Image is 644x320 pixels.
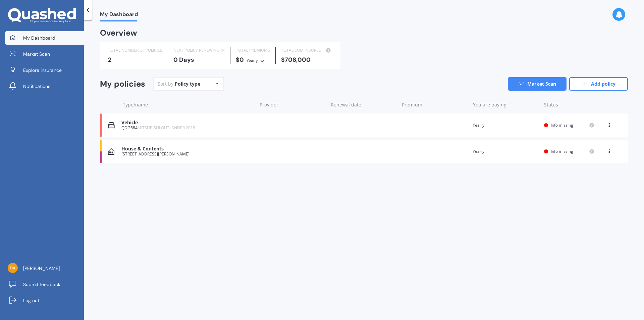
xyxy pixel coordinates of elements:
div: TOTAL PREMIUMS [236,47,270,54]
a: Explore insurance [5,63,84,77]
div: Type/name [123,101,254,108]
div: $708,000 [281,56,332,63]
div: [STREET_ADDRESS][PERSON_NAME] [121,152,253,156]
a: Add policy [569,77,628,91]
img: House & Contents [108,148,114,155]
div: Sort by: [158,81,200,87]
a: Log out [5,294,84,307]
div: House & Contents [121,146,253,152]
div: Overview [100,30,137,36]
a: Submit feedback [5,278,84,291]
a: Market Scan [508,77,567,91]
div: Yearly [247,57,258,64]
div: NEXT POLICY RENEWING IN [173,47,225,54]
div: TOTAL SUM INSURED [281,47,332,54]
span: Submit feedback [23,281,60,288]
div: Policy type [175,81,200,87]
div: Provider [260,101,325,108]
div: My policies [100,79,145,89]
span: My Dashboard [23,35,55,41]
div: You are paying [473,101,539,108]
div: TOTAL NUMBER OF POLICIES [108,47,162,54]
img: Vehicle [108,122,115,129]
div: Status [544,101,594,108]
span: My Dashboard [100,11,138,20]
div: Yearly [473,148,539,155]
span: Notifications [23,83,50,90]
div: QDG684 [121,126,253,130]
img: 08928a45c0a2bbf658a51acc29de8000 [8,263,18,273]
a: Market Scan [5,47,84,61]
span: Explore insurance [23,67,62,74]
div: 0 Days [173,56,225,63]
div: Renewal date [331,101,396,108]
a: [PERSON_NAME] [5,262,84,275]
div: Premium [402,101,468,108]
span: Log out [23,297,39,304]
div: 2 [108,56,162,63]
div: Vehicle [121,120,253,126]
span: [PERSON_NAME] [23,265,60,272]
a: My Dashboard [5,31,84,45]
div: $0 [236,56,270,64]
span: Info missing [551,122,573,128]
span: Info missing [551,148,573,154]
div: Yearly [473,122,539,129]
span: Market Scan [23,51,50,57]
a: Notifications [5,80,84,93]
span: MITSUBISHI OUTLANDER 2018 [138,125,195,131]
